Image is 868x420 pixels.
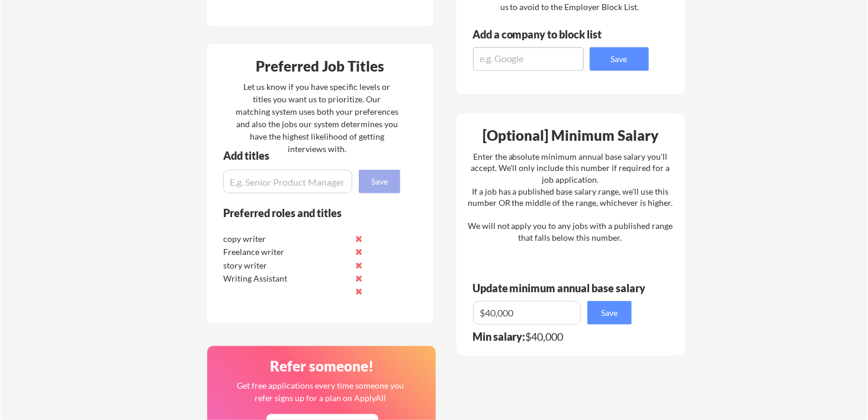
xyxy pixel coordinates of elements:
div: Writing Assistant [223,273,348,285]
strong: Min salary: [472,330,526,343]
div: $40,000 [472,331,639,342]
div: story writer [223,260,348,272]
input: E.g. $100,000 [473,301,581,325]
input: E.g. Senior Product Manager [223,170,352,193]
div: Add a company to block list [472,29,621,40]
div: Let us know if you have specific levels or titles you want us to prioritize. Our matching system ... [236,80,398,155]
div: copy writer [223,233,348,245]
div: [Optional] Minimum Salary [461,128,681,143]
div: Enter the absolute minimum annual base salary you'll accept. We'll only include this number if re... [468,151,673,244]
div: Get free applications every time someone you refer signs up for a plan on ApplyAll [236,379,405,404]
div: Refer someone! [212,359,432,373]
button: Save [359,170,400,193]
div: Update minimum annual base salary [472,283,650,293]
div: Freelance writer [223,246,348,258]
button: Save [587,301,632,325]
div: Preferred Job Titles [210,59,430,73]
div: Preferred roles and titles [223,208,384,218]
div: Add titles [223,150,390,161]
button: Save [590,47,649,71]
